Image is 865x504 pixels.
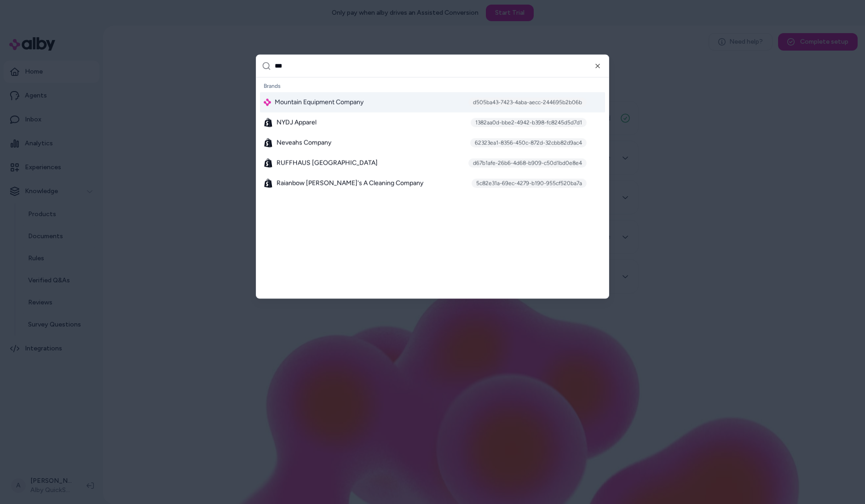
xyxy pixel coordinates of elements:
span: Mountain Equipment Company [275,97,363,107]
div: 1382aa0d-bbe2-4942-b398-fc8245d5d7d1 [471,118,587,127]
span: Neveahs Company [277,138,331,147]
span: NYDJ Apparel [277,118,317,127]
img: alby Logo [264,98,271,106]
span: RUFFHAUS [GEOGRAPHIC_DATA] [277,158,378,167]
div: 5c82e31a-69ec-4279-b190-955cf520ba7a [472,178,587,188]
div: Brands [260,79,605,92]
div: d67b1afe-26b6-4d68-b909-c50d1bd0e8e4 [468,158,587,167]
div: d505ba43-7423-4aba-aecc-244695b2b06b [468,97,587,107]
div: 62323ea1-8356-450c-872d-32cbb82d9ac4 [470,138,587,147]
span: Raianbow [PERSON_NAME]'s A Cleaning Company [277,178,423,188]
